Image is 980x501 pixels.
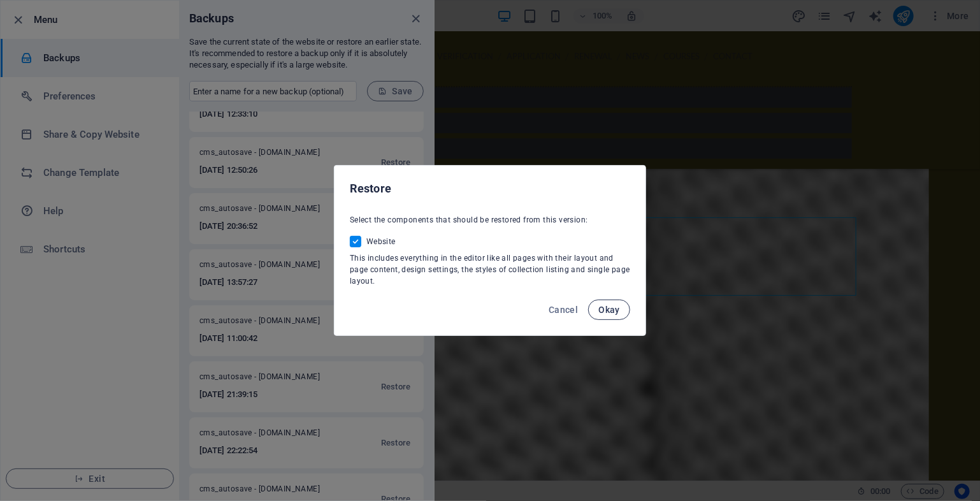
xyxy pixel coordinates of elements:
button: Okay [588,300,630,320]
span: Cancel [549,305,578,315]
button: Cancel [544,300,583,320]
span: Select the components that should be restored from this version: [350,215,588,224]
span: Okay [598,305,620,315]
span: Website [366,236,396,247]
span: This includes everything in the editor like all pages with their layout and page content, design ... [350,254,630,286]
h2: Restore [350,181,630,196]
